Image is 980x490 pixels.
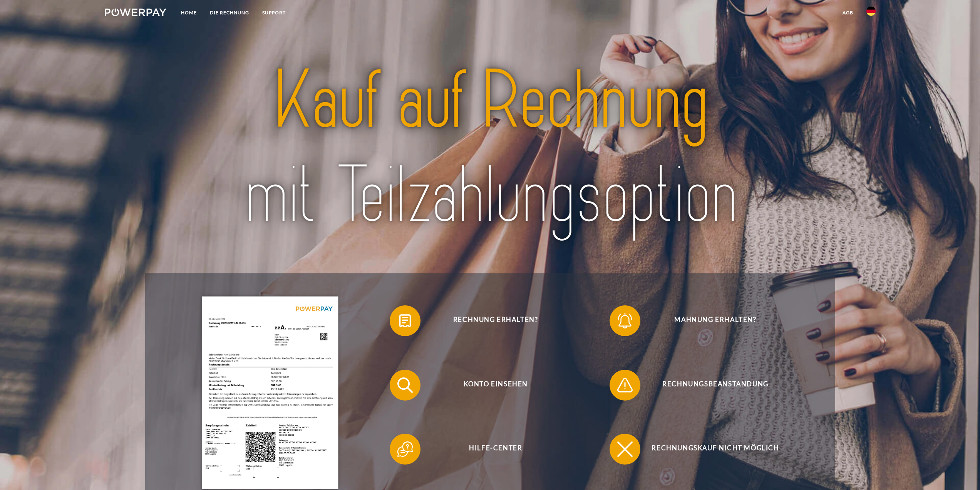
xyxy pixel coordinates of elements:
img: qb_close.svg [615,439,635,459]
img: qb_search.svg [395,375,415,395]
button: Konto einsehen [390,370,590,401]
img: single_invoice_powerpay_de.jpg [202,296,338,489]
a: DIE RECHNUNG [203,6,256,20]
img: qb_help.svg [395,439,415,459]
img: title-powerpay_de.svg [185,49,795,248]
span: Mahnung erhalten? [621,305,810,336]
button: Mahnung erhalten? [610,305,810,336]
span: Rechnungsbeanstandung [621,370,810,401]
img: de [866,7,876,16]
a: SUPPORT [256,6,292,20]
img: qb_bill.svg [395,311,415,330]
span: Rechnungskauf nicht möglich [621,434,810,465]
span: Hilfe-Center [401,434,590,465]
button: Rechnungsbeanstandung [610,370,810,401]
button: Rechnungskauf nicht möglich [610,434,810,465]
img: qb_bell.svg [615,311,635,330]
span: Konto einsehen [401,370,590,401]
button: Hilfe-Center [390,434,590,465]
img: qb_warning.svg [615,375,635,395]
button: Rechnung erhalten? [390,305,590,336]
span: Rechnung erhalten? [401,305,590,336]
img: logo-powerpay-white.svg [105,8,167,16]
a: agb [836,6,860,20]
a: Home [174,6,203,20]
